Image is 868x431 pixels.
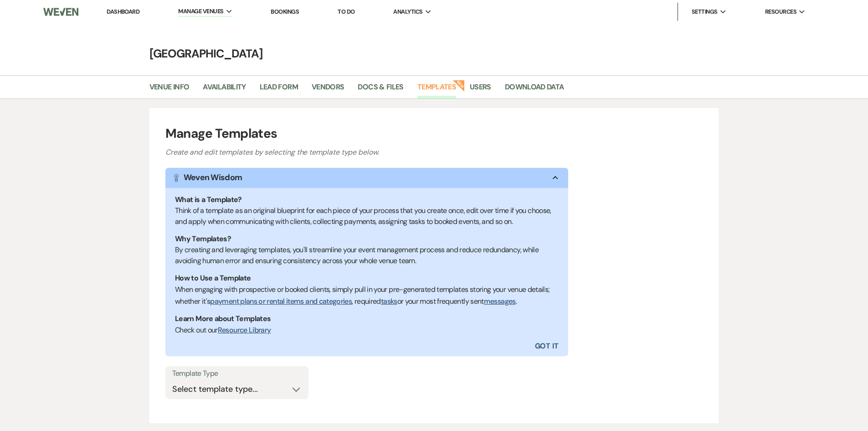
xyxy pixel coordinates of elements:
[260,81,298,99] a: Lead Form
[358,81,403,99] a: Docs & Files
[210,296,352,306] a: payment plans or rental items and categories
[367,336,568,356] button: Got It
[184,171,242,184] h1: Weven Wisdom
[106,46,762,62] h4: [GEOGRAPHIC_DATA]
[165,124,703,143] h1: Manage Templates
[178,7,223,16] span: Manage Venues
[175,324,559,336] p: Check out our
[393,7,422,16] span: Analytics
[765,7,796,16] span: Resources
[175,234,559,244] h1: Why Templates?
[338,8,354,16] a: To Do
[175,194,559,205] h1: What is a Template?
[172,367,302,380] label: Template Type
[175,284,559,307] p: When engaging with prospective or booked clients, simply pull in your pre-generated templates sto...
[271,8,299,16] a: Bookings
[484,296,516,306] a: messages
[175,244,559,266] div: By creating and leveraging templates, you'll streamline your event management process and reduce ...
[381,296,397,306] a: tasks
[175,273,559,284] h1: How to Use a Template
[43,2,78,21] img: Weven Logo
[175,313,559,324] h1: Learn More about Templates
[417,81,456,99] a: Templates
[218,325,271,335] a: Resource Library
[312,81,344,99] a: Vendors
[452,79,465,92] strong: New
[692,7,718,16] span: Settings
[470,81,491,99] a: Users
[505,81,564,99] a: Download Data
[165,147,703,158] h3: Create and edit templates by selecting the template type below.
[149,81,190,99] a: Venue Info
[203,81,246,99] a: Availability
[165,168,569,188] button: Weven Wisdom
[175,205,559,227] div: Think of a template as an original blueprint for each piece of your process that you create once,...
[107,8,139,16] a: Dashboard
